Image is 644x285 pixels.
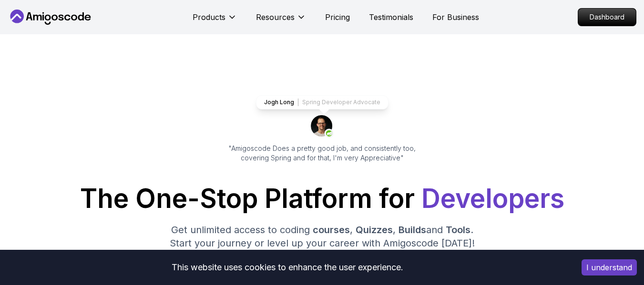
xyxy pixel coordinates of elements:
button: Products [193,11,237,30]
a: For Business [432,11,479,23]
p: Spring Developer Advocate [302,98,380,106]
p: Dashboard [578,9,636,26]
span: Quizzes [356,224,393,236]
a: Testimonials [369,11,413,23]
p: "Amigoscode Does a pretty good job, and consistently too, covering Spring and for that, I'm very ... [215,144,429,163]
p: Jogh Long [264,98,294,106]
span: Tools [446,224,470,236]
a: Dashboard [578,8,636,26]
span: Builds [399,224,426,236]
p: Products [193,11,225,23]
p: Get unlimited access to coding , , and . Start your journey or level up your career with Amigosco... [162,223,482,250]
h1: The One-Stop Platform for [8,186,636,212]
button: Accept cookies [582,259,637,275]
div: This website uses cookies to enhance the user experience. [7,257,567,278]
img: josh long [311,115,334,138]
span: courses [313,224,350,236]
span: Developers [421,183,564,214]
p: Resources [256,11,295,23]
button: Resources [256,11,306,30]
a: Pricing [325,11,350,23]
